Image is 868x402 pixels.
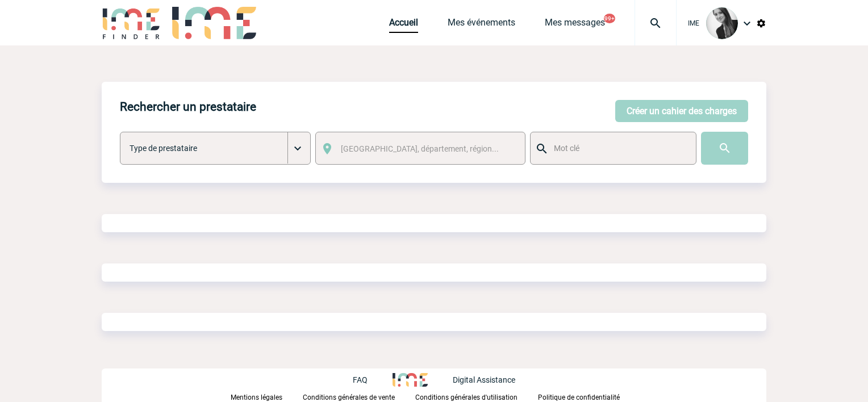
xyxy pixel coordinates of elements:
input: Mot clé [551,141,686,156]
p: Conditions générales d'utilisation [415,393,518,401]
a: Mes événements [448,17,515,33]
p: Politique de confidentialité [538,393,620,401]
span: [GEOGRAPHIC_DATA], département, région... [341,144,499,153]
p: Digital Assistance [453,375,515,384]
img: http://www.idealmeetingsevents.fr/ [393,373,428,387]
a: Accueil [389,17,418,33]
a: Conditions générales d'utilisation [415,391,538,402]
a: Politique de confidentialité [538,391,638,402]
a: Mes messages [545,17,605,33]
p: FAQ [353,375,368,384]
a: Mentions légales [231,391,303,402]
p: Conditions générales de vente [303,393,395,401]
span: IME [688,19,699,27]
h4: Rechercher un prestataire [120,100,256,114]
a: Conditions générales de vente [303,391,415,402]
a: FAQ [353,374,393,384]
img: 101050-0.jpg [706,7,738,39]
p: Mentions légales [231,393,282,401]
img: IME-Finder [102,7,161,39]
input: Submit [701,132,748,165]
button: 99+ [604,14,615,23]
